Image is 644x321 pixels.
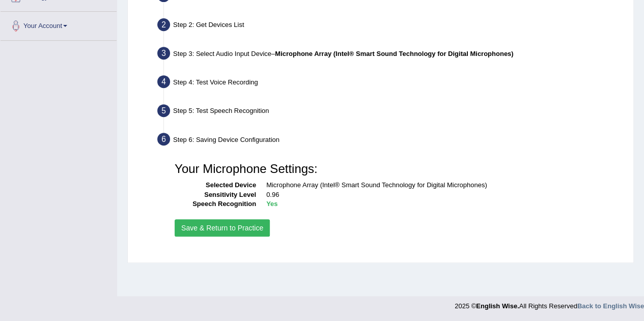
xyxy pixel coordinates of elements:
button: Save & Return to Practice [175,219,270,237]
div: Step 6: Saving Device Configuration [153,130,629,152]
div: 2025 © All Rights Reserved [455,296,644,311]
a: Back to English Wise [577,302,644,310]
h3: Your Microphone Settings: [175,162,617,176]
dt: Speech Recognition [175,199,256,209]
strong: English Wise. [476,302,519,310]
dt: Sensitivity Level [175,190,256,200]
div: Step 4: Test Voice Recording [153,72,629,95]
span: – [271,50,513,57]
div: Step 3: Select Audio Input Device [153,44,629,66]
b: Yes [266,200,277,208]
div: Step 5: Test Speech Recognition [153,101,629,124]
b: Microphone Array (Intel® Smart Sound Technology for Digital Microphones) [275,50,513,57]
a: Your Account [1,12,117,37]
dt: Selected Device [175,181,256,190]
div: Step 2: Get Devices List [153,15,629,38]
dd: Microphone Array (Intel® Smart Sound Technology for Digital Microphones) [266,181,617,190]
dd: 0.96 [266,190,617,200]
